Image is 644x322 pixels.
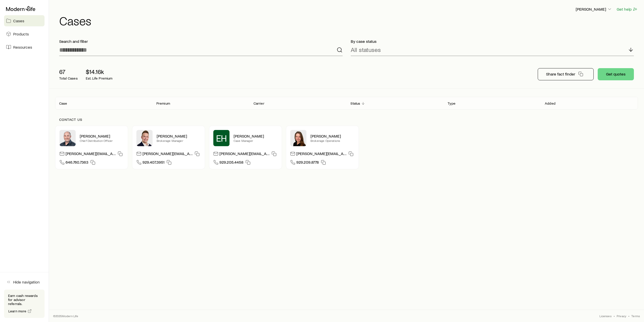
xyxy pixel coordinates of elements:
[13,31,29,36] span: Products
[219,160,243,166] span: 929.205.4458
[296,160,319,166] span: 929.209.8778
[614,314,615,318] span: •
[136,130,153,146] img: Derek Wakefield
[4,28,45,40] a: Products
[538,68,594,80] button: Share fact finder
[310,134,355,139] p: [PERSON_NAME]
[8,309,27,313] span: Learn more
[59,39,343,44] p: Search and filter
[80,134,124,139] p: [PERSON_NAME]
[13,18,24,23] span: Cases
[8,294,40,306] p: Earn cash rewards for advisor referrals.
[616,6,638,12] button: Get help
[80,139,124,143] p: Chief Distribution Officer
[219,151,269,158] p: [PERSON_NAME][EMAIL_ADDRESS][DOMAIN_NAME]
[296,151,346,158] p: [PERSON_NAME][EMAIL_ADDRESS][DOMAIN_NAME]
[53,314,78,318] p: © 2025 Modern Life
[617,314,626,318] a: Privacy
[156,101,170,105] p: Premium
[546,71,575,77] p: Share fact finder
[234,134,278,139] p: [PERSON_NAME]
[290,130,306,146] img: Ellen Wall
[4,290,45,318] div: Earn cash rewards for advisor referrals.Learn more
[13,279,40,285] span: Hide navigation
[4,15,45,26] a: Cases
[142,160,164,166] span: 929.407.3951
[575,6,612,12] button: [PERSON_NAME]
[350,101,360,105] p: Status
[55,97,638,109] div: Client cases
[157,139,201,143] p: Brokerage Manager
[351,39,634,44] p: By case status
[234,139,278,143] p: Case Manager
[86,76,113,80] p: Est. Life Premium
[4,276,45,288] button: Hide navigation
[628,314,629,318] span: •
[598,68,634,80] button: Get quotes
[13,45,32,50] span: Resources
[576,7,612,12] p: [PERSON_NAME]
[310,139,355,143] p: Brokerage Operations
[59,76,78,80] p: Total Cases
[66,160,88,166] span: 646.760.7363
[157,134,201,139] p: [PERSON_NAME]
[59,101,67,105] p: Case
[59,118,634,122] p: Contact us
[86,68,113,75] p: $14.16k
[545,101,555,105] p: Added
[254,101,264,105] p: Carrier
[59,68,78,75] p: 67
[216,133,227,143] span: EH
[351,46,381,53] p: All statuses
[448,101,455,105] p: Type
[66,151,116,158] p: [PERSON_NAME][EMAIL_ADDRESS][DOMAIN_NAME]
[59,14,638,27] h1: Cases
[631,314,640,318] a: Terms
[599,314,611,318] a: Licenses
[59,130,76,146] img: Dan Pierson
[4,42,45,53] a: Resources
[142,151,193,158] p: [PERSON_NAME][EMAIL_ADDRESS][DOMAIN_NAME]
